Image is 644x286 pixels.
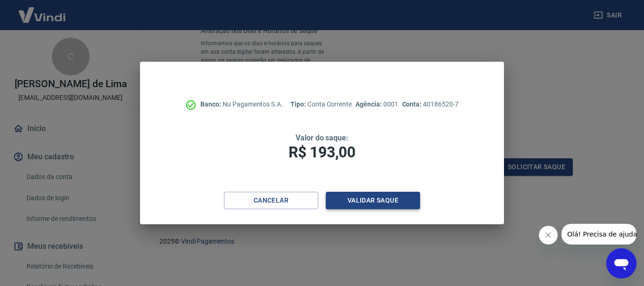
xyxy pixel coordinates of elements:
[290,99,352,109] p: Conta Corrente
[224,192,318,209] button: Cancelar
[6,7,79,14] span: Olá! Precisa de ajuda?
[296,133,348,142] span: Valor do saque:
[200,99,283,109] p: Nu Pagamentos S.A.
[289,143,355,161] span: R$ 193,00
[200,100,223,108] span: Banco:
[539,226,558,245] iframe: Fechar mensagem
[290,100,307,108] span: Tipo:
[355,100,383,108] span: Agência:
[402,100,423,108] span: Conta:
[355,99,398,109] p: 0001
[606,248,636,278] iframe: Botão para abrir a janela de mensagens
[402,99,459,109] p: 40186520-7
[561,224,636,245] iframe: Mensagem da empresa
[326,192,420,209] button: Validar saque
